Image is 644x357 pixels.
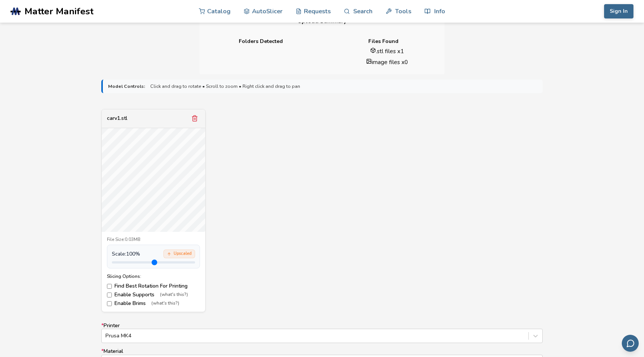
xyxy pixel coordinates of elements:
strong: Model Controls: [108,84,145,89]
label: Enable Supports [107,292,200,298]
div: carv1.stl [107,115,127,121]
input: Enable Brims(what's this?) [107,301,112,306]
li: .stl files x 1 [335,47,439,55]
h4: Folders Detected [205,38,317,44]
button: Sign In [604,4,633,18]
button: Send feedback via email [622,335,639,352]
label: Find Best Rotation For Printing [107,283,200,289]
div: Slicing Options: [107,274,200,279]
div: Upscaled [163,250,195,258]
label: Enable Brims [107,300,200,306]
span: Scale: 100 % [112,251,140,257]
input: Find Best Rotation For Printing [107,284,112,289]
div: File Size: 0.03MB [107,237,200,242]
input: Enable Supports(what's this?) [107,293,112,297]
span: (what's this?) [160,292,188,297]
span: Click and drag to rotate • Scroll to zoom • Right click and drag to pan [150,84,300,89]
span: Matter Manifest [24,6,93,17]
li: image files x 0 [335,58,439,66]
h4: Files Found [327,38,439,44]
label: Printer [101,323,543,343]
button: Remove model [189,113,200,124]
span: (what's this?) [151,301,179,306]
